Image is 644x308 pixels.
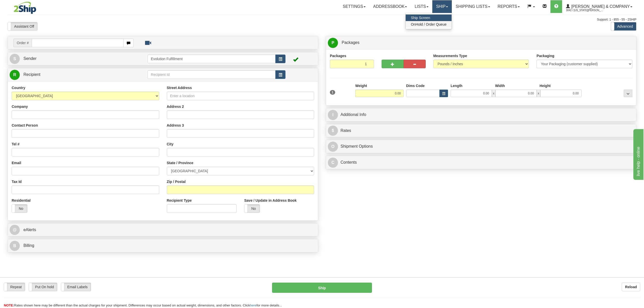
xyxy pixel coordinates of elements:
label: Email [12,160,21,165]
a: OShipment Options [328,141,634,152]
label: Residential [12,198,31,203]
span: NOTE: [4,303,14,307]
span: 1 [330,90,335,95]
input: Enter a location [167,92,314,100]
a: [PERSON_NAME] & Company 3042 / [US_STATE][PERSON_NAME] [562,0,636,13]
span: x [537,90,540,97]
span: Recipient [23,72,40,77]
a: Reports [494,0,524,13]
a: Ship Screen [406,14,452,21]
label: Height [540,83,551,88]
a: here [250,303,257,307]
span: 3042 / [US_STATE][PERSON_NAME] [566,8,604,13]
a: $Rates [328,126,634,136]
label: Repeat [4,283,25,291]
span: @ [10,225,20,235]
a: B Billing [10,241,316,251]
span: Order # [13,39,32,47]
b: Reload [625,285,637,289]
button: Reload [622,283,640,291]
span: Sender [23,56,37,61]
span: C [328,158,338,168]
div: ... [624,90,632,97]
label: Recipient Type [167,198,192,203]
span: [PERSON_NAME] & Company [570,4,630,9]
label: Advanced [611,22,636,30]
a: Ship [432,0,452,13]
label: Packaging [536,53,554,58]
label: Assistant Off [8,22,37,30]
a: Settings [339,0,369,13]
span: x [492,90,495,97]
a: CContents [328,157,634,168]
a: R Recipient [10,70,132,80]
label: Address 3 [167,123,184,128]
a: @ eAlerts [10,225,316,235]
span: $ [328,126,338,136]
span: R [10,70,20,80]
a: OnHold / Order Queue [406,21,452,28]
span: P [328,38,338,48]
label: Width [495,83,505,88]
label: Company [12,104,28,109]
label: Dims Code [406,83,425,88]
a: P Packages [328,38,634,48]
label: City [167,142,173,147]
span: Billing [23,243,34,248]
label: Weight [355,83,367,88]
span: Packages [342,40,359,45]
label: State / Province [167,160,193,165]
label: Contact Person [12,123,38,128]
label: Street Address [167,85,192,90]
label: Save / Update in Address Book [244,198,296,203]
a: Lists [411,0,432,13]
a: Addressbook [369,0,411,13]
span: Ship Screen [411,16,430,20]
button: Ship [272,283,372,293]
label: Measurements Type [433,53,467,58]
input: Recipient Id [148,70,276,79]
span: eAlerts [23,228,36,232]
label: No [244,204,260,213]
span: S [10,54,20,64]
a: IAdditional Info [328,110,634,120]
span: OnHold / Order Queue [411,22,446,26]
label: Length [451,83,462,88]
img: logo3042.jpg [8,1,42,14]
span: O [328,142,338,152]
span: B [10,241,20,251]
label: Country [12,85,25,90]
label: Put On hold [29,283,57,291]
label: Zip / Postal [167,179,186,184]
label: No [12,204,27,213]
iframe: chat widget [632,128,643,180]
label: Tax Id [12,179,22,184]
label: Tel # [12,142,20,147]
label: Packages [330,53,346,58]
input: Sender Id [148,55,276,63]
div: Support: 1 - 855 - 55 - 2SHIP [8,18,636,22]
div: live help - online [4,3,47,9]
span: I [328,110,338,120]
a: Shipping lists [452,0,494,13]
label: Email Labels [61,283,91,291]
a: S Sender [10,54,148,64]
label: Address 2 [167,104,184,109]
